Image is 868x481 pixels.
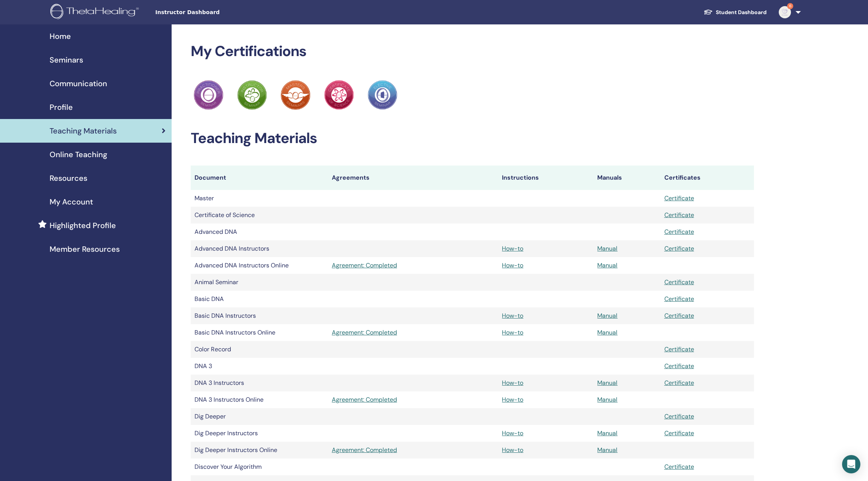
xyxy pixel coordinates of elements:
[191,324,328,341] td: Basic DNA Instructors Online
[50,149,107,160] span: Online Teaching
[664,194,694,202] a: Certificate
[502,446,523,454] a: How-to
[50,54,83,66] span: Seminars
[50,196,93,208] span: My Account
[664,312,694,320] a: Certificate
[50,31,71,42] span: Home
[502,312,523,320] a: How-to
[664,278,694,286] a: Certificate
[191,425,328,442] td: Dig Deeper Instructors
[324,80,354,110] img: Practitioner
[502,396,523,404] a: How-to
[281,80,310,110] img: Practitioner
[597,245,617,253] a: Manual
[191,291,328,307] td: Basic DNA
[50,78,107,89] span: Communication
[502,261,523,269] a: How-to
[597,261,617,269] a: Manual
[194,80,223,110] img: Practitioner
[237,80,267,110] img: Practitioner
[191,166,328,190] th: Document
[779,6,791,18] img: default.jpg
[664,362,694,370] a: Certificate
[50,220,116,231] span: Highlighted Profile
[332,328,494,337] a: Agreement: Completed
[328,166,498,190] th: Agreements
[191,408,328,425] td: Dig Deeper
[664,295,694,303] a: Certificate
[332,395,494,404] a: Agreement: Completed
[664,379,694,387] a: Certificate
[787,3,793,9] span: 6
[664,463,694,471] a: Certificate
[191,391,328,408] td: DNA 3 Instructors Online
[664,429,694,437] a: Certificate
[661,166,754,190] th: Certificates
[502,328,523,336] a: How-to
[332,261,494,270] a: Agreement: Completed
[664,245,694,253] a: Certificate
[191,458,328,475] td: Discover Your Algorithm
[597,379,617,387] a: Manual
[191,130,754,147] h2: Teaching Materials
[597,328,617,336] a: Manual
[502,429,523,437] a: How-to
[498,166,593,190] th: Instructions
[704,9,713,15] img: graduation-cap-white.svg
[50,101,73,113] span: Profile
[593,166,660,190] th: Manuals
[368,80,397,110] img: Practitioner
[597,446,617,454] a: Manual
[191,358,328,375] td: DNA 3
[50,4,141,21] img: logo.png
[191,442,328,458] td: Dig Deeper Instructors Online
[191,341,328,358] td: Color Record
[502,379,523,387] a: How-to
[50,172,87,184] span: Resources
[191,224,328,240] td: Advanced DNA
[597,429,617,437] a: Manual
[597,312,617,320] a: Manual
[698,5,773,19] a: Student Dashboard
[50,125,117,137] span: Teaching Materials
[191,43,754,60] h2: My Certifications
[664,345,694,353] a: Certificate
[191,375,328,391] td: DNA 3 Instructors
[332,446,494,455] a: Agreement: Completed
[50,243,120,255] span: Member Resources
[155,8,270,16] span: Instructor Dashboard
[191,274,328,291] td: Animal Seminar
[842,455,860,473] div: Open Intercom Messenger
[191,240,328,257] td: Advanced DNA Instructors
[191,207,328,224] td: Certificate of Science
[664,228,694,236] a: Certificate
[664,211,694,219] a: Certificate
[597,396,617,404] a: Manual
[191,190,328,207] td: Master
[191,307,328,324] td: Basic DNA Instructors
[502,245,523,253] a: How-to
[191,257,328,274] td: Advanced DNA Instructors Online
[664,412,694,420] a: Certificate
